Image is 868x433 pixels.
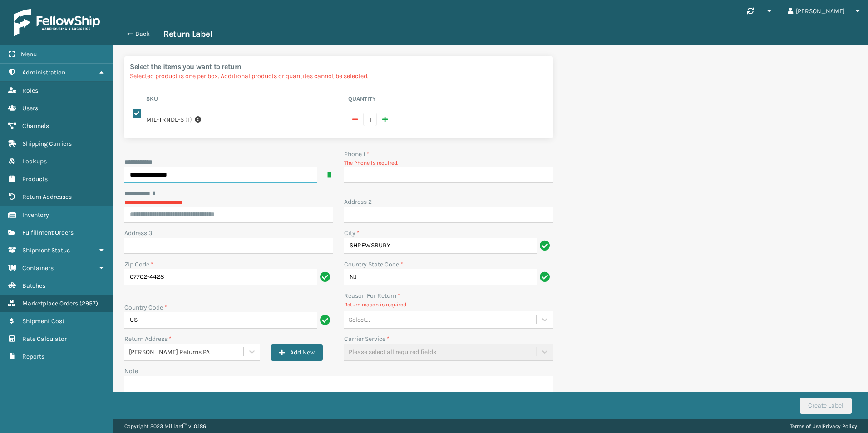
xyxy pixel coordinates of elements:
span: Return Addresses [22,193,72,201]
span: Inventory [22,211,49,219]
img: logo [14,9,100,36]
span: Containers [22,264,54,272]
span: Users [22,104,38,112]
th: Sku [143,95,345,106]
div: Select... [349,315,370,325]
button: Add New [271,344,323,361]
h2: Select the items you want to return [130,62,547,71]
span: Reports [22,353,44,360]
span: Shipment Status [22,246,70,254]
label: Address 3 [124,228,152,238]
label: Address 2 [344,197,372,207]
label: Phone 1 [344,149,370,159]
p: Return reason is required [344,300,553,309]
label: Country Code [124,303,167,312]
label: Country State Code [344,260,403,269]
span: Batches [22,282,45,290]
button: Back [122,30,163,38]
label: MIL-TRNDL-S [146,115,184,124]
label: Return Address [124,334,172,344]
p: Copyright 2023 Milliard™ v 1.0.186 [124,419,206,433]
span: Products [22,175,48,183]
label: Zip Code [124,260,153,269]
a: Terms of Use [790,423,821,429]
a: Privacy Policy [823,423,857,429]
div: [PERSON_NAME] Returns PA [129,347,244,357]
label: Reason For Return [344,291,400,300]
p: The Phone is required. [344,159,553,167]
span: Administration [22,69,65,76]
span: Menu [21,50,37,58]
span: Marketplace Orders [22,300,78,307]
h3: Return Label [163,29,212,39]
span: ( 1 ) [185,115,192,124]
span: Lookups [22,157,47,165]
span: ( 2957 ) [79,300,98,307]
th: Quantity [345,95,547,106]
label: Carrier Service [344,334,390,344]
span: Roles [22,87,38,94]
label: City [344,228,360,238]
p: Selected product is one per box. Additional products or quantites cannot be selected. [130,71,547,81]
span: Rate Calculator [22,335,67,343]
button: Create Label [800,398,852,414]
label: Note [124,367,138,375]
span: Shipping Carriers [22,140,72,148]
div: | [790,419,857,433]
span: Shipment Cost [22,317,64,325]
span: Fulfillment Orders [22,229,74,236]
span: Channels [22,122,49,130]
